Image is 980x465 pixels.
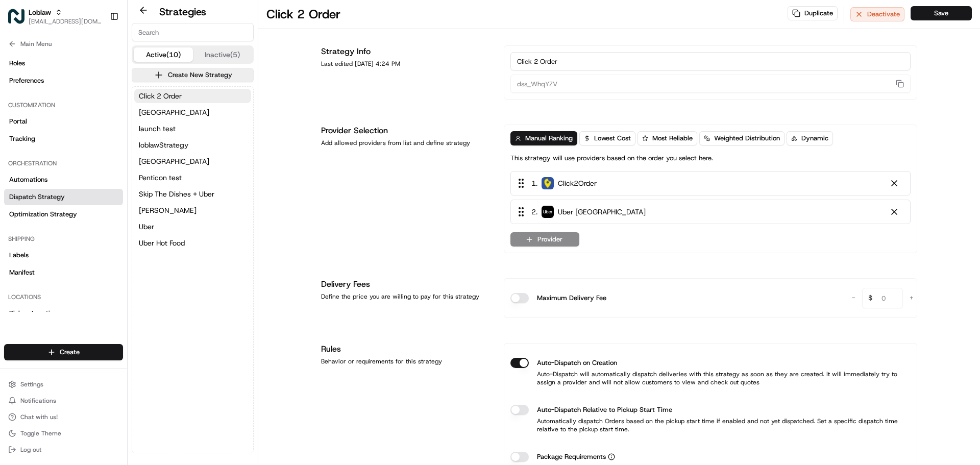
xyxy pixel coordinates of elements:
button: Deactivate [850,7,904,21]
p: Welcome 👋 [10,41,186,57]
span: Automations [9,175,47,184]
span: Main Menu [20,40,52,48]
label: Maximum Delivery Fee [537,293,606,303]
span: Click 2 Order [139,91,182,101]
button: Uber [134,219,251,234]
span: Click2Order [558,178,597,188]
img: Nash [10,10,31,31]
button: Log out [4,443,123,457]
span: Optimization Strategy [9,210,77,219]
h1: Rules [321,343,492,355]
span: Uber [GEOGRAPHIC_DATA] [558,207,646,217]
p: Auto-Dispatch will automatically dispatch deliveries with this strategy as soon as they are creat... [510,370,911,386]
button: Inactive (5) [193,47,252,62]
button: Chat with us! [4,410,123,424]
span: Labels [9,251,29,260]
div: Last edited [DATE] 4:24 PM [321,60,492,68]
img: 1753817452368-0c19585d-7be3-40d9-9a41-2dc781b3d1eb [21,97,40,116]
label: Auto-Dispatch Relative to Pickup Start Time [537,405,672,415]
div: Add allowed providers from list and define strategy [321,139,492,147]
img: 1736555255976-a54dd68f-1ca7-489b-9aae-adbdc363a1c4 [10,97,29,116]
div: Behavior or requirements for this strategy [321,357,492,365]
button: Active (10) [134,47,193,62]
img: profile_click2order_cartwheel.png [542,177,554,189]
div: Start new chat [46,97,167,108]
span: Pickup Locations [9,309,60,318]
button: [PERSON_NAME] [134,203,251,217]
span: Chat with us! [20,413,58,421]
a: Labels [4,247,123,263]
button: Provider [510,232,579,247]
span: loblawStrategy [139,140,188,150]
span: Manual Ranking [525,134,573,143]
button: LoblawLoblaw[EMAIL_ADDRESS][DOMAIN_NAME] [4,4,106,29]
p: Automatically dispatch Orders based on the pickup start time if enabled and not yet dispatched. S... [510,417,911,433]
span: API Documentation [96,201,164,211]
span: Portal [9,117,27,126]
span: Penticon test [139,173,182,183]
p: This strategy will use providers based on the order you select here. [510,154,713,163]
button: loblawStrategy [134,138,251,152]
a: Dispatch Strategy [4,189,123,205]
img: uber-new-logo.jpeg [542,206,554,218]
h1: Click 2 Order [266,6,340,22]
div: 📗 [10,202,18,210]
button: Dynamic [787,131,833,145]
div: Customization [4,97,123,113]
a: Portal [4,113,123,130]
button: Uber Hot Food [134,236,251,250]
span: Create [60,348,80,357]
span: [GEOGRAPHIC_DATA] [139,107,209,117]
button: [EMAIL_ADDRESS][DOMAIN_NAME] [29,17,102,26]
button: Skip The Dishes + Uber [134,187,251,201]
a: Preferences [4,72,123,89]
a: Manifest [4,264,123,281]
div: Define the price you are willing to pay for this strategy [321,292,492,301]
div: Locations [4,289,123,305]
button: Manual Ranking [510,131,577,145]
button: Start new chat [174,101,186,113]
span: Skip The Dishes + Uber [139,189,214,199]
div: We're available if you need us! [46,108,140,116]
span: launch test [139,124,176,134]
a: 📗Knowledge Base [6,197,82,215]
div: Shipping [4,231,123,247]
div: 💻 [86,202,94,210]
button: Create New Strategy [132,68,254,82]
button: Lowest Cost [579,131,635,145]
a: Penticon test [134,170,251,185]
button: Most Reliable [638,131,697,145]
a: Roles [4,55,123,71]
span: Most Reliable [652,134,693,143]
span: Pylon [102,226,124,233]
button: Settings [4,377,123,391]
button: [GEOGRAPHIC_DATA] [134,105,251,119]
div: 1. Click2Order [510,171,911,195]
span: Package Requirements [537,452,606,462]
input: Search [132,23,254,41]
button: Notifications [4,394,123,408]
span: [GEOGRAPHIC_DATA] [139,156,209,166]
div: Orchestration [4,155,123,172]
img: Bea Lacdao [10,149,27,165]
a: Automations [4,172,123,188]
button: Loblaw [29,7,51,17]
span: Dynamic [801,134,828,143]
img: 1736555255976-a54dd68f-1ca7-489b-9aae-adbdc363a1c4 [20,159,29,167]
a: 💻API Documentation [82,197,168,215]
div: Past conversations [10,133,68,141]
button: Toggle Theme [4,426,123,440]
span: Notifications [20,397,56,405]
a: [GEOGRAPHIC_DATA] [134,154,251,168]
a: launch test [134,121,251,136]
button: Main Menu [4,37,123,51]
h1: Strategy Info [321,45,492,58]
h2: Strategies [159,5,206,19]
button: Create [4,344,123,360]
